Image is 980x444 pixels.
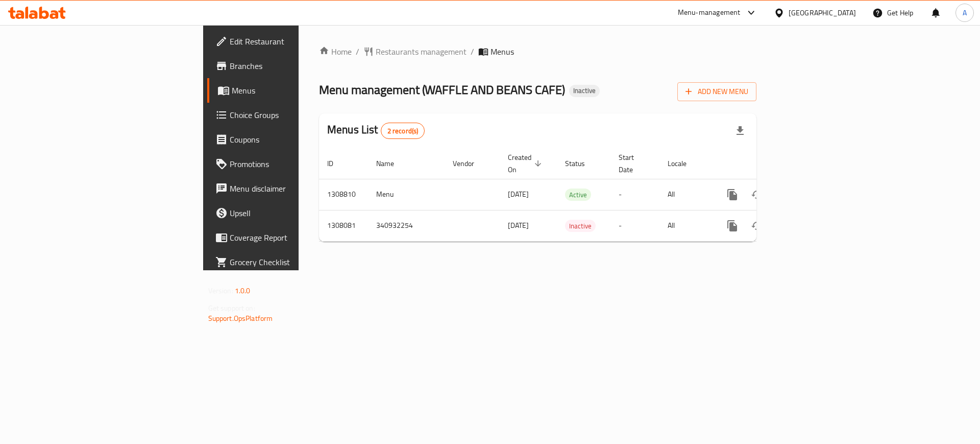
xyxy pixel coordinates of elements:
span: Coupons [230,133,359,146]
td: - [610,179,659,210]
th: Actions [712,148,826,179]
span: Start Date [619,151,647,176]
nav: breadcrumb [319,45,756,58]
div: Export file [728,119,752,143]
span: Inactive [569,86,600,95]
span: [DATE] [508,188,529,201]
span: Status [565,157,598,170]
span: Menus [232,84,359,97]
a: Restaurants management [363,45,467,58]
div: Active [565,189,591,201]
a: Coverage Report [207,225,367,250]
span: Edit Restaurant [230,35,359,48]
span: Vendor [453,157,487,170]
td: Menu [368,179,445,210]
a: Promotions [207,152,367,176]
span: A [963,7,967,18]
span: Inactive [565,220,596,232]
span: Grocery Checklist [230,256,359,268]
span: Created On [508,151,545,176]
div: Total records count [381,123,425,139]
td: 340932254 [368,210,445,241]
a: Grocery Checklist [207,250,367,274]
div: Menu-management [678,7,741,19]
button: more [720,182,745,207]
td: - [610,210,659,241]
td: All [659,179,712,210]
a: Branches [207,54,367,78]
span: Menu disclaimer [230,182,359,195]
span: Name [376,157,407,170]
span: Active [565,189,591,201]
a: Menu disclaimer [207,176,367,201]
span: Upsell [230,207,359,219]
li: / [471,45,474,58]
a: Edit Restaurant [207,29,367,54]
span: Version: [208,284,233,297]
div: [GEOGRAPHIC_DATA] [789,7,856,18]
a: Support.OpsPlatform [208,312,273,325]
span: Locale [668,157,700,170]
span: Branches [230,60,359,72]
table: enhanced table [319,148,826,242]
a: Coupons [207,127,367,152]
span: Promotions [230,158,359,170]
span: [DATE] [508,219,529,232]
span: Choice Groups [230,109,359,121]
h2: Menus List [327,122,425,139]
button: Change Status [745,214,769,238]
span: Add New Menu [685,85,748,98]
div: Inactive [569,85,600,97]
a: Upsell [207,201,367,225]
span: Restaurants management [376,45,467,58]
span: Get support on: [208,301,255,315]
span: Coverage Report [230,231,359,244]
button: Change Status [745,182,769,207]
button: Add New Menu [677,82,756,101]
span: Menus [491,45,514,58]
span: 2 record(s) [381,126,425,136]
span: ID [327,157,347,170]
a: Menus [207,78,367,103]
a: Choice Groups [207,103,367,127]
span: 1.0.0 [235,284,251,297]
span: Menu management ( WAFFLE AND BEANS CAFE ) [319,78,565,101]
button: more [720,214,745,238]
td: All [659,210,712,241]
